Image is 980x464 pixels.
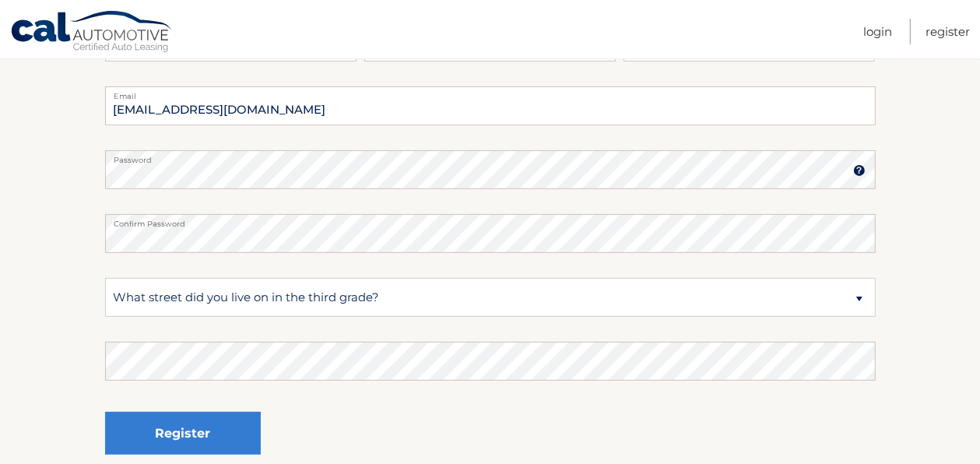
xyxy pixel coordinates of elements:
a: Cal Automotive [10,10,174,55]
button: Register [105,412,261,455]
a: Login [863,19,892,44]
label: Password [105,150,876,163]
label: Email [105,86,876,99]
input: Email [105,86,876,125]
a: Register [926,19,970,44]
img: tooltip.svg [853,164,866,177]
label: Confirm Password [105,214,876,227]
